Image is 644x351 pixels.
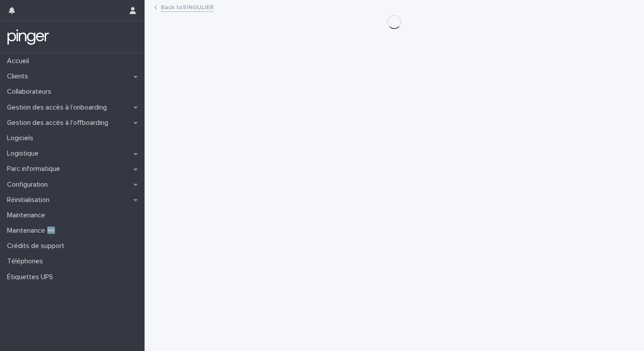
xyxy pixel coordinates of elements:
[4,134,40,142] p: Logiciels
[4,227,63,235] p: Maintenance 🆕
[4,242,71,250] p: Crédits de support
[4,57,36,65] p: Accueil
[4,88,58,96] p: Collaborateurs
[4,181,55,189] p: Configuration
[4,257,50,266] p: Téléphones
[4,165,67,173] p: Parc informatique
[4,103,114,112] p: Gestion des accès à l’onboarding
[7,28,50,46] img: mTgBEunGTSyRkCgitkcU
[161,2,214,12] a: Back toSINGULIER
[4,211,52,220] p: Maintenance
[4,273,60,281] p: Étiquettes UPS
[4,149,46,158] p: Logistique
[4,72,35,81] p: Clients
[4,196,57,204] p: Réinitialisation
[4,119,115,127] p: Gestion des accès à l’offboarding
